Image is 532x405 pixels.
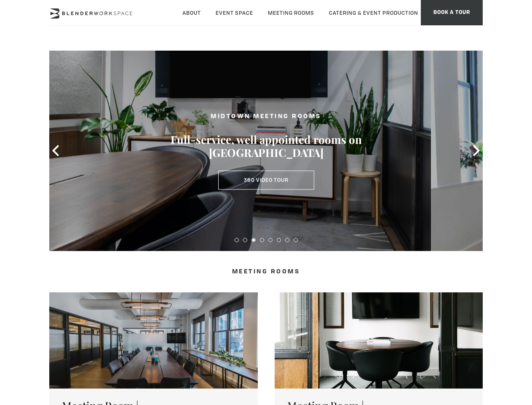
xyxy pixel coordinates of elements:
[169,112,363,122] h2: MIDTOWN MEETING ROOMS
[91,268,441,275] h4: Meeting Rooms
[169,133,363,159] h3: Full-service, well appointed rooms on [GEOGRAPHIC_DATA]
[380,297,532,405] iframe: Chat Widget
[218,170,314,190] a: 360 Video Tour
